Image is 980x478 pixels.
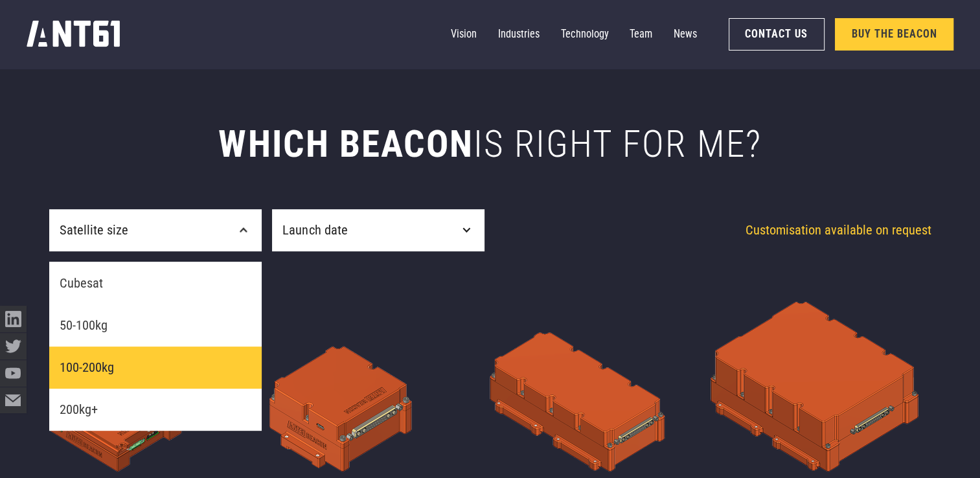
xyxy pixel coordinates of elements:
[27,17,120,52] a: home
[561,21,609,48] a: Technology
[49,251,269,472] img: Ant61 Beacon Small
[630,21,652,48] a: Team
[49,347,262,389] a: 100-200kg
[674,21,697,48] a: News
[49,262,262,431] nav: Satellite size
[269,251,490,472] img: Ant61 Beacon Small
[718,220,931,240] div: Customisation available on request
[282,220,347,240] div: Launch date
[490,251,710,472] img: Ant61 Beacon Small
[451,21,477,48] a: Vision
[711,251,931,472] img: Ant61 Beacon Small
[49,389,262,431] a: 200kg+
[835,18,953,51] a: Buy the Beacon
[473,122,762,166] span: is right for me?
[729,18,825,51] a: Contact Us
[49,209,262,251] div: Satellite size
[49,209,485,251] form: Satellite size filter
[60,220,128,240] div: Satellite size
[49,122,931,166] h2: which beacon
[49,262,262,304] a: Cubesat
[498,21,540,48] a: Industries
[49,304,262,346] a: 50-100kg
[272,209,484,251] div: Launch date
